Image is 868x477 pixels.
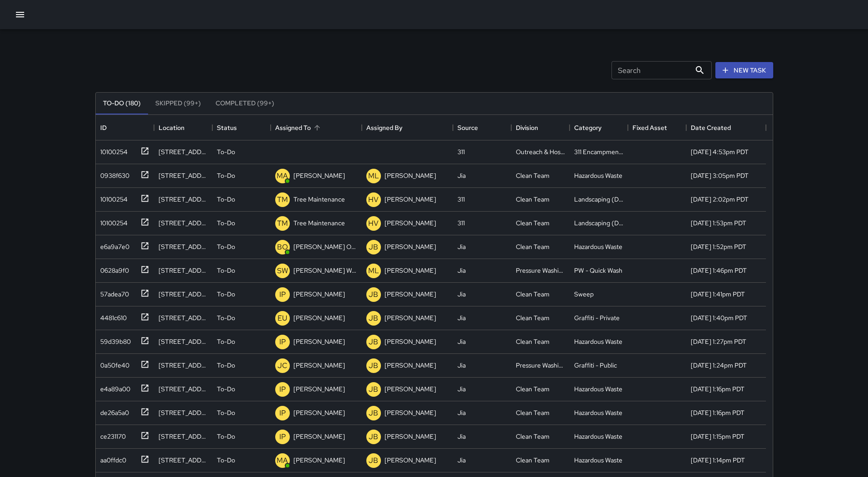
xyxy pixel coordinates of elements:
div: Jia [457,432,466,441]
div: Status [212,115,271,140]
div: 9/3/2025, 4:53pm PDT [691,147,749,156]
p: TM [277,194,288,205]
button: Skipped (99+) [148,93,208,114]
div: 10100254 [97,215,128,228]
p: SW [277,265,288,276]
div: 211 6th Street [159,290,208,299]
p: To-Do [217,147,235,156]
div: Clean Team [516,290,550,299]
div: 57adea70 [97,286,129,299]
p: [PERSON_NAME] [385,337,436,346]
div: 941 Howard Street [159,408,208,417]
p: IP [279,408,286,419]
p: [PERSON_NAME] [385,171,436,180]
div: 941 Howard Street [159,384,208,394]
div: Source [453,115,511,140]
div: Sweep [574,290,594,299]
p: Tree Maintenance [293,218,345,228]
div: 9/3/2025, 1:52pm PDT [691,242,746,251]
div: 9/3/2025, 1:27pm PDT [691,337,746,346]
div: 1235 Mission Street [159,147,208,156]
div: Date Created [691,115,731,140]
div: Fixed Asset [632,115,667,140]
div: 422 Tehama Street [159,361,208,370]
div: de26a5a0 [97,404,129,417]
div: 0938f630 [97,167,129,180]
p: [PERSON_NAME] [293,408,345,417]
p: [PERSON_NAME] [385,195,436,204]
div: 9/3/2025, 1:16pm PDT [691,384,745,394]
p: To-Do [217,266,235,275]
div: Assigned By [362,115,453,140]
p: BO [277,242,288,253]
div: Clean Team [516,195,550,204]
p: [PERSON_NAME] [293,432,345,441]
p: TM [277,218,288,229]
div: Jia [457,384,466,394]
div: 9/3/2025, 1:53pm PDT [691,218,746,228]
p: HV [368,194,379,205]
div: Landscaping (DG & Weeds) [574,195,623,204]
div: ID [100,115,107,140]
div: Outreach & Hospitality [516,147,565,156]
p: EU [277,313,287,324]
div: ce231170 [97,428,126,441]
div: Category [570,115,628,140]
p: JB [369,289,378,300]
p: [PERSON_NAME] [385,456,436,465]
p: JB [369,313,378,324]
p: [PERSON_NAME] [293,290,345,299]
p: IP [279,289,286,300]
div: Status [217,115,237,140]
p: [PERSON_NAME] [293,456,345,465]
div: e4a89a00 [97,381,130,394]
p: JC [277,360,288,371]
button: Sort [311,121,324,134]
p: Tree Maintenance [293,195,345,204]
p: To-Do [217,456,235,465]
div: Hazardous Waste [574,384,622,394]
p: JB [369,455,378,466]
div: 311 [457,147,465,156]
div: 9/3/2025, 1:24pm PDT [691,361,747,370]
div: 1131 Mission Street [159,242,208,251]
div: 465 Natoma Street [159,456,208,465]
p: To-Do [217,218,235,228]
div: e6a9a7e0 [97,238,129,251]
div: ID [96,115,154,140]
div: Graffiti - Private [574,313,620,322]
p: IP [279,431,286,442]
div: Jia [457,361,466,370]
div: 457 Tehama Street [159,337,208,346]
div: 941 Howard Street [159,432,208,441]
div: Assigned To [275,115,311,140]
p: [PERSON_NAME] [385,361,436,370]
p: [PERSON_NAME] [385,242,436,251]
div: 0628a9f0 [97,262,129,275]
div: Location [159,115,185,140]
p: [PERSON_NAME] [293,171,345,180]
div: 212 6th Street [159,313,208,322]
div: Hazardous Waste [574,337,622,346]
div: 4481c610 [97,310,127,322]
p: To-Do [217,195,235,204]
div: Location [154,115,212,140]
p: JB [369,408,378,419]
p: IP [279,337,286,347]
div: Hazardous Waste [574,432,622,441]
div: Hazardous Waste [574,456,622,465]
button: Completed (99+) [208,93,282,114]
p: [PERSON_NAME] [385,218,436,228]
p: JB [369,242,378,253]
p: [PERSON_NAME] [293,337,345,346]
div: Hazardous Waste [574,408,622,417]
p: JB [369,431,378,442]
div: Jia [457,337,466,346]
div: Jia [457,456,466,465]
p: [PERSON_NAME] [385,266,436,275]
div: 444 Tehama Street [159,218,208,228]
p: [PERSON_NAME] [293,361,345,370]
div: Source [457,115,478,140]
div: Category [574,115,601,140]
div: Clean Team [516,171,550,180]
